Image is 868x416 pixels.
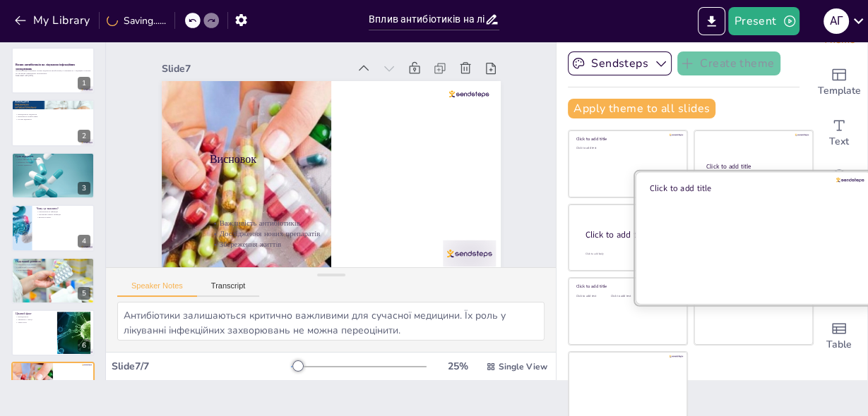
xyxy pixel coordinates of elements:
p: Generated with [URL] [16,75,90,78]
span: Table [826,337,852,353]
button: Sendsteps [568,51,672,75]
button: Create theme [677,51,780,75]
p: Випадковість відкриття [16,113,90,116]
div: Add a table [811,311,867,362]
p: Важливість антибіотиків [189,149,414,285]
div: 2 [11,99,95,146]
div: Click to add text [611,294,643,298]
p: Уважність у науці [16,318,53,321]
p: Подальший розвиток [16,259,90,264]
p: Вбивство бактерій [16,161,90,164]
p: Смертельність інфекцій [36,211,90,214]
div: 5 [78,287,90,300]
div: Click to add title [576,136,677,142]
div: 6 [11,310,95,356]
p: Важливість антибіотиків [16,115,90,118]
p: Збереження життів [178,167,403,303]
p: Революція в медицині [16,266,90,269]
div: Add ready made slides [811,57,867,108]
div: 5 [11,257,95,304]
p: Цікавий факт [16,312,53,316]
p: Історія відкриття [16,118,90,121]
strong: Вплив антибіотиків на лікування інфекційних захворювань [16,63,75,71]
div: Click to add text [576,294,608,298]
span: Single View [499,361,547,372]
div: Slide 7 / 7 [112,360,291,373]
div: 3 [11,152,95,199]
p: Перше відкриття [16,164,90,166]
div: 6 [78,339,90,352]
p: Висновок [219,91,450,233]
div: Click to add text [576,147,677,150]
div: Click to add title [650,182,852,193]
div: 2 [78,130,90,142]
div: Saving...... [107,14,166,27]
p: Вплив на війну [36,216,90,219]
div: Get real-time input from your audience [811,159,867,209]
p: Зміна світу [16,321,53,324]
span: Template [818,83,861,99]
div: 1 [11,47,95,94]
p: Випадковість [16,316,53,319]
div: 1 [78,77,90,90]
div: 3 [78,182,90,195]
button: Export to PowerPoint [698,7,725,35]
div: Click to add title [585,228,676,240]
p: Різноманітність антибіотиків [16,263,90,266]
p: Висновок [23,379,87,384]
div: Click to add body [585,252,674,255]
p: Нові препарати [16,269,90,271]
button: А Г [824,7,849,35]
button: Speaker Notes [117,281,197,297]
div: А Г [824,8,849,34]
button: My Library [11,9,96,32]
p: Чому це важливо? [36,207,90,211]
div: 25 % [441,360,475,373]
p: Цвіль Penicillium notatum [16,158,90,161]
p: Дослідження нових препаратів [183,158,408,294]
div: Click to add title [576,283,677,289]
button: Apply theme to all slides [568,99,715,118]
div: Click to add title [706,162,800,171]
button: Present [728,7,799,35]
p: Суть відкриття [16,154,90,159]
p: Лікування тяжких інфекцій [36,214,90,216]
textarea: Антибіотики залишаються критично важливими для сучасної медицини. Їх роль у лікуванні інфекційних... [117,302,545,341]
p: Ця презентація розкриває історію відкриття антибіотиків, їх важливість у медицині та вплив на лік... [16,70,90,75]
button: Transcript [197,281,260,297]
div: 4 [11,204,95,251]
div: Add text boxes [811,108,867,159]
div: 4 [78,235,90,247]
span: Text [829,134,849,149]
input: Insert title [369,9,484,30]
